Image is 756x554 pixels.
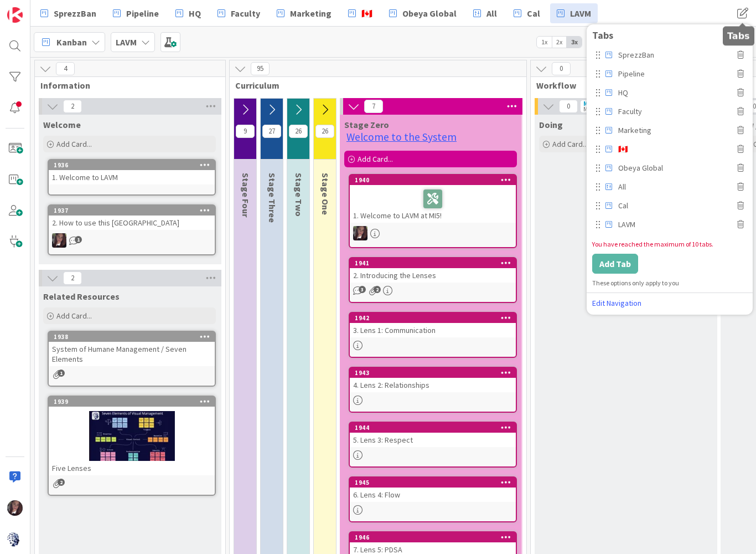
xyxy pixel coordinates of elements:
[615,84,735,101] span: HQ
[382,3,463,23] a: Obeya Global
[615,47,735,63] span: SprezzBan
[231,7,260,20] span: Faculty
[43,291,120,302] span: Related Resources
[262,125,281,138] span: 27
[350,313,516,337] div: 19423. Lens 1: Communication
[361,7,372,20] span: 🇨🇦
[43,119,81,130] span: Welcome
[507,3,547,23] a: Cal
[355,369,516,377] div: 1943
[7,500,23,516] img: TD
[355,534,516,541] div: 1946
[49,206,215,230] div: 19372. How to use this [GEOGRAPHIC_DATA]
[56,311,92,321] span: Add Card...
[7,7,23,23] img: Visit kanbanzone.com
[592,278,747,288] div: These options only apply to you
[350,478,516,502] div: 19456. Lens 4: Flow
[211,3,267,23] a: Faculty
[251,62,270,75] span: 95
[527,7,540,20] span: Cal
[374,286,381,293] span: 2
[350,423,516,447] div: 19445. Lens 3: Respect
[344,119,389,130] span: Stage Zero
[552,37,567,48] span: 2x
[559,100,578,113] span: 0
[270,3,338,23] a: Marketing
[49,233,215,248] div: TD
[54,207,215,214] div: 1937
[49,206,215,216] div: 1937
[552,139,588,149] span: Add Card...
[355,479,516,486] div: 1945
[49,332,215,366] div: 1938System of Humane Management / Seven Elements
[54,333,215,341] div: 1938
[552,62,571,75] span: 0
[615,197,735,214] span: Cal
[320,173,331,215] span: Stage One
[350,368,516,378] div: 1943
[58,370,65,377] span: 1
[54,7,96,20] span: SprezzBan
[126,7,159,20] span: Pipeline
[341,3,379,23] a: 🇨🇦
[402,7,457,20] span: Obeya Global
[467,3,504,23] a: All
[350,368,516,392] div: 19434. Lens 2: Relationships
[727,31,750,42] h5: Tabs
[52,233,66,248] img: TD
[615,122,735,138] span: Marketing
[267,173,278,223] span: Stage Three
[486,7,497,20] span: All
[75,236,82,243] span: 1
[63,100,82,113] span: 2
[583,101,598,106] div: Min 0
[290,7,332,20] span: Marketing
[293,173,304,217] span: Stage Two
[615,141,735,157] span: 🇨🇦
[539,119,563,130] span: Doing
[583,106,598,112] div: Max 3
[49,397,215,475] div: 1939Five Lenses
[350,433,516,447] div: 5. Lens 3: Respect
[350,226,516,240] div: TD
[359,286,366,293] span: 3
[315,125,334,138] span: 26
[116,37,137,48] b: LAVM
[56,62,75,75] span: 4
[40,80,211,91] span: Information
[49,160,215,184] div: 19361. Welcome to LAVM
[49,342,215,366] div: System of Humane Management / Seven Elements
[49,397,215,407] div: 1939
[615,103,735,120] span: Faculty
[7,531,23,547] img: avatar
[350,175,516,185] div: 1940
[346,130,457,143] a: Welcome to the System
[350,423,516,433] div: 1944
[350,488,516,502] div: 6. Lens 4: Flow
[49,332,215,342] div: 1938
[567,37,582,48] span: 3x
[615,160,735,176] span: Obeya Global
[49,170,215,184] div: 1. Welcome to LAVM
[240,173,251,217] span: Stage Four
[615,216,735,233] span: LAVM
[350,175,516,223] div: 19401. Welcome to LAVM at MI5!
[56,139,92,149] span: Add Card...
[592,239,747,249] div: You have reached the maximum of 10 tabs.
[169,3,208,23] a: HQ
[350,268,516,283] div: 2. Introducing the Lenses
[364,100,383,113] span: 7
[570,7,591,20] span: LAVM
[236,125,255,138] span: 9
[355,424,516,432] div: 1944
[34,3,103,23] a: SprezzBan
[350,185,516,223] div: 1. Welcome to LAVM at MI5!
[56,35,87,49] span: Kanban
[58,479,65,486] span: 2
[355,259,516,267] div: 1941
[350,378,516,392] div: 4. Lens 2: Relationships
[353,226,367,240] img: TD
[63,271,82,285] span: 2
[289,125,308,138] span: 26
[550,3,598,23] a: LAVM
